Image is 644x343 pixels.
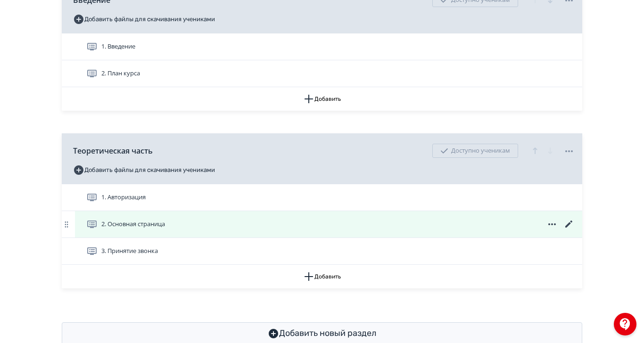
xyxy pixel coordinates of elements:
span: 2. План курса [101,69,140,78]
button: Добавить [62,265,582,288]
div: 2. Основная страница [62,211,582,238]
div: 1. Авторизация [62,184,582,211]
button: Добавить файлы для скачивания учениками [73,163,215,178]
span: 1. Авторизация [101,193,146,202]
span: 1. Введение [101,42,135,51]
button: Добавить файлы для скачивания учениками [73,12,215,27]
div: 2. План курса [62,60,582,87]
div: 1. Введение [62,33,582,60]
button: Добавить [62,87,582,111]
span: Теоретическая часть [73,145,153,156]
span: 2. Основная страница [101,220,165,229]
span: 3. Принятие звонка [101,246,158,256]
div: 3. Принятие звонка [62,238,582,265]
div: Доступно ученикам [432,144,518,158]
